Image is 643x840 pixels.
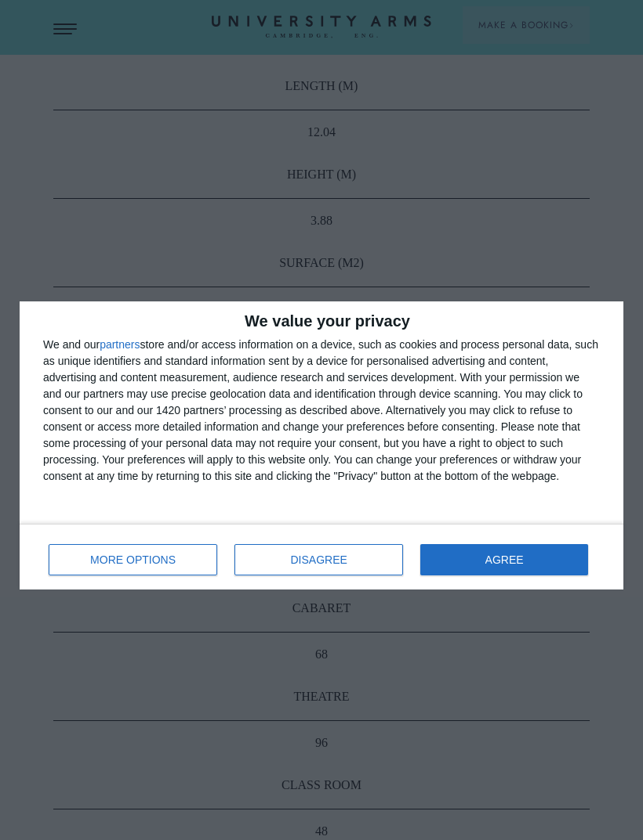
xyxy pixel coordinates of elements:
div: qc-cmp2-ui [20,301,623,589]
button: AGREE [420,544,588,575]
h2: We value your privacy [43,313,600,329]
span: DISAGREE [291,554,347,565]
span: AGREE [485,554,524,565]
button: MORE OPTIONS [49,544,217,575]
div: We and our store and/or access information on a device, such as cookies and process personal data... [43,337,600,485]
button: partners [100,339,140,350]
span: MORE OPTIONS [90,554,176,565]
button: DISAGREE [234,544,403,575]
